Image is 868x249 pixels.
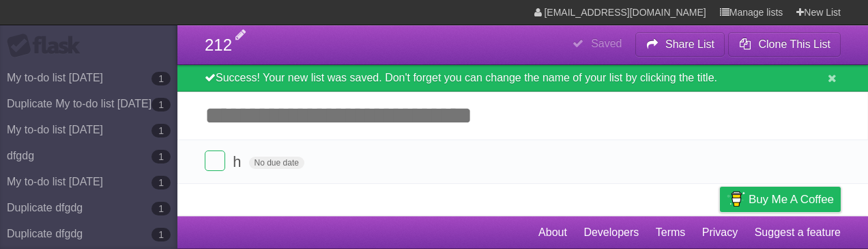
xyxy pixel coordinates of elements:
[728,32,841,57] button: Clone This List
[233,153,244,170] span: h
[151,202,171,215] b: 1
[591,38,622,49] b: Saved
[727,187,745,211] img: Buy me a coffee
[749,187,834,211] span: Buy me a coffee
[665,38,714,50] b: Share List
[702,220,738,246] a: Privacy
[635,32,725,57] button: Share List
[151,150,171,163] b: 1
[177,65,868,92] div: Success! Your new list was saved. Don't forget you can change the name of your list by clicking t...
[151,72,171,86] b: 1
[656,220,686,246] a: Terms
[538,220,567,246] a: About
[758,38,830,50] b: Clone This List
[151,98,171,112] b: 1
[151,176,171,189] b: 1
[755,220,841,246] a: Suggest a feature
[249,157,304,169] span: No due date
[151,228,171,241] b: 1
[151,124,171,137] b: 1
[720,187,841,212] a: Buy me a coffee
[583,220,639,246] a: Developers
[7,34,89,58] div: Flask
[205,36,232,54] span: 212
[205,150,225,171] label: Done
